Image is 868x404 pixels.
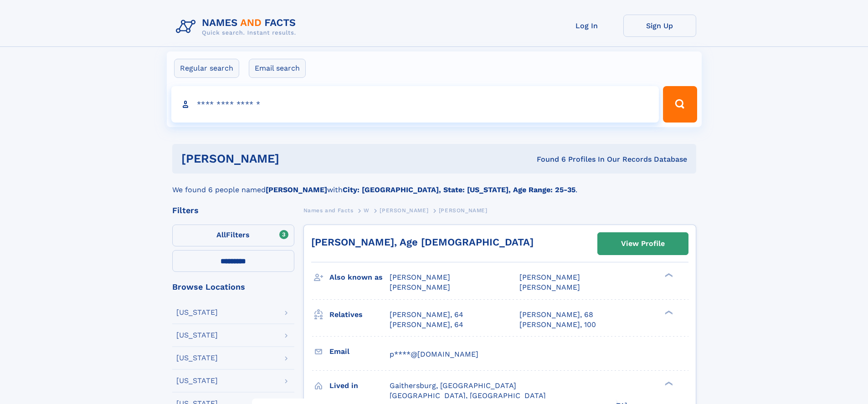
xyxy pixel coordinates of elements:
[519,320,596,330] a: [PERSON_NAME], 100
[380,205,428,216] a: [PERSON_NAME]
[519,273,580,281] span: [PERSON_NAME]
[519,283,580,291] span: [PERSON_NAME]
[663,272,673,278] div: ❯
[390,273,450,281] span: [PERSON_NAME]
[172,283,294,291] div: Browse Locations
[390,283,450,291] span: [PERSON_NAME]
[249,59,306,78] label: Email search
[621,233,665,254] div: View Profile
[663,309,673,315] div: ❯
[266,185,327,194] b: [PERSON_NAME]
[390,310,463,320] a: [PERSON_NAME], 64
[176,354,218,362] div: [US_STATE]
[172,225,294,246] label: Filters
[172,206,294,215] div: Filters
[181,153,408,164] h1: [PERSON_NAME]
[408,154,687,164] div: Found 6 Profiles In Our Records Database
[663,380,673,386] div: ❯
[390,391,546,400] span: [GEOGRAPHIC_DATA], [GEOGRAPHIC_DATA]
[311,236,534,248] a: [PERSON_NAME], Age [DEMOGRAPHIC_DATA]
[390,381,516,390] span: Gaithersburg, [GEOGRAPHIC_DATA]
[174,59,239,78] label: Regular search
[172,15,303,39] img: Logo Names and Facts
[176,309,218,316] div: [US_STATE]
[364,207,370,214] span: W
[216,230,226,239] span: All
[380,207,428,214] span: [PERSON_NAME]
[303,205,354,216] a: Names and Facts
[329,270,390,285] h3: Also known as
[390,320,463,330] a: [PERSON_NAME], 64
[329,307,390,322] h3: Relatives
[519,310,593,320] a: [PERSON_NAME], 68
[176,332,218,339] div: [US_STATE]
[439,207,488,214] span: [PERSON_NAME]
[176,377,218,384] div: [US_STATE]
[171,86,659,123] input: search input
[550,15,623,37] a: Log In
[364,205,370,216] a: W
[172,174,696,195] div: We found 6 people named with .
[623,15,696,37] a: Sign Up
[329,344,390,359] h3: Email
[663,86,697,123] button: Search Button
[598,233,688,255] a: View Profile
[329,378,390,394] h3: Lived in
[343,185,575,194] b: City: [GEOGRAPHIC_DATA], State: [US_STATE], Age Range: 25-35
